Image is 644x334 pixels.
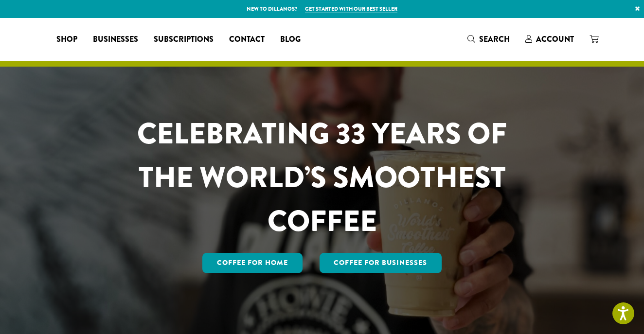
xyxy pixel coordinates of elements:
span: Contact [229,34,265,46]
a: Coffee For Businesses [320,253,442,273]
span: Subscriptions [154,34,214,46]
a: Shop [49,32,85,47]
h1: CELEBRATING 33 YEARS OF THE WORLD’S SMOOTHEST COFFEE [108,112,536,243]
span: Businesses [93,34,138,46]
span: Shop [56,34,77,46]
a: Coffee for Home [202,253,303,273]
span: Account [536,34,574,45]
span: Blog [280,34,301,46]
a: Get started with our best seller [305,5,397,13]
span: Search [479,34,510,45]
a: Search [460,31,518,47]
